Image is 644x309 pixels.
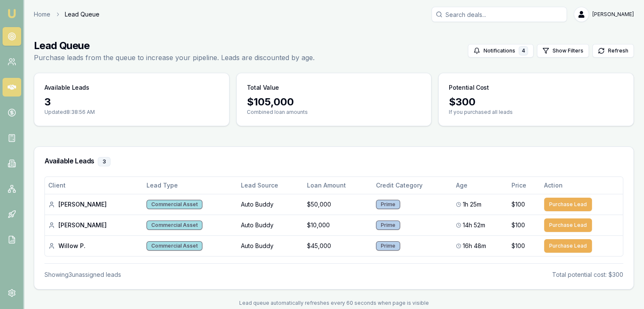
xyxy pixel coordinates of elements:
img: emu-icon-u.png [7,8,17,19]
p: If you purchased all leads [449,109,623,116]
button: Notifications4 [468,44,533,58]
th: Loan Amount [304,177,373,194]
div: 3 [98,157,111,166]
span: 14h 52m [463,221,485,229]
div: $ 105,000 [247,95,421,109]
div: Prime [376,221,400,230]
span: 16h 48m [463,242,486,250]
span: Lead Queue [65,10,100,19]
p: Updated 8:38:56 AM [44,109,219,116]
span: $100 [511,242,525,250]
div: Commercial Asset [146,241,202,251]
div: Prime [376,200,400,209]
div: Lead queue automatically refreshes every 60 seconds when page is visible [34,300,634,306]
p: Purchase leads from the queue to increase your pipeline. Leads are discounted by age. [34,52,315,63]
button: Purchase Lead [544,239,592,253]
nav: breadcrumb [34,10,100,19]
div: $ 300 [449,95,623,109]
div: Total potential cost: $300 [552,270,623,279]
div: [PERSON_NAME] [48,221,140,229]
h3: Available Leads [44,83,89,92]
div: Commercial Asset [146,200,202,209]
div: Showing 3 unassigned lead s [44,270,121,279]
th: Lead Type [143,177,238,194]
th: Age [453,177,508,194]
div: [PERSON_NAME] [48,200,140,209]
div: Willow P. [48,242,140,250]
h1: Lead Queue [34,39,315,52]
input: Search deals [431,7,567,22]
td: $50,000 [304,194,373,215]
button: Purchase Lead [544,218,592,232]
th: Lead Source [237,177,304,194]
th: Action [541,177,623,194]
button: Refresh [592,44,634,58]
div: Commercial Asset [146,221,202,230]
div: Prime [376,241,400,251]
td: Auto Buddy [237,194,304,215]
h3: Potential Cost [449,83,489,92]
span: [PERSON_NAME] [592,11,634,18]
th: Client [45,177,143,194]
td: $10,000 [304,215,373,235]
p: Combined loan amounts [247,109,421,116]
td: Auto Buddy [237,235,304,256]
button: Show Filters [537,44,589,58]
td: $45,000 [304,235,373,256]
th: Price [508,177,541,194]
td: Auto Buddy [237,215,304,235]
a: Home [34,10,50,19]
span: $100 [511,200,525,209]
span: $100 [511,221,525,229]
div: 4 [519,46,528,55]
button: Purchase Lead [544,198,592,211]
th: Credit Category [373,177,453,194]
span: 1h 25m [463,200,481,209]
h3: Total Value [247,83,279,92]
div: 3 [44,95,219,109]
h3: Available Leads [44,157,623,166]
